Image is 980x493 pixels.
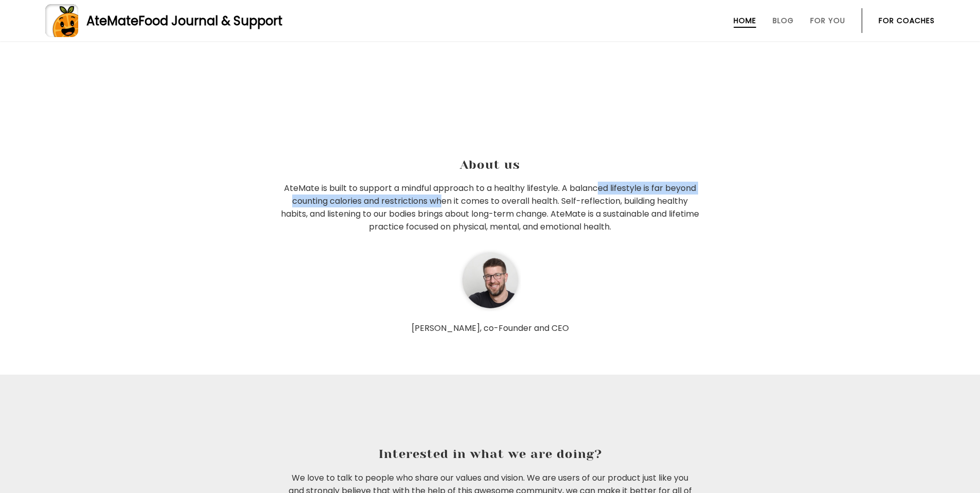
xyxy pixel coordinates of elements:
p: [PERSON_NAME], co-Founder and CEO [279,323,701,333]
a: AteMateFood Journal & Support [45,4,935,37]
p: AteMate is built to support a mindful approach to a healthy lifestyle. A balanced lifestyle is fa... [279,182,701,233]
h2: About us [279,157,701,172]
div: AteMate [78,12,282,30]
a: Home [734,16,756,25]
img: team photo [459,250,521,311]
a: For You [810,16,845,25]
span: Food Journal & Support [138,12,282,29]
a: For Coaches [879,16,935,25]
a: Blog [773,16,794,25]
h2: Interested in what we are doing? [284,447,696,461]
